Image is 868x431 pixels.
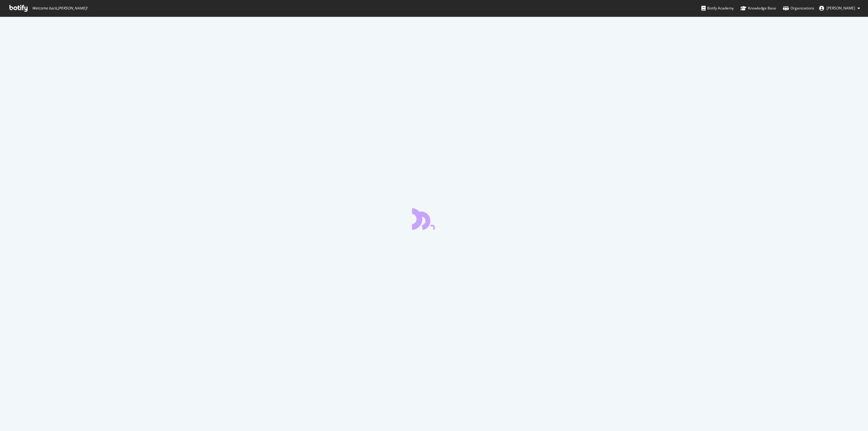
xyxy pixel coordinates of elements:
[783,5,814,11] div: Organizations
[32,6,87,11] span: Welcome back, [PERSON_NAME] !
[740,5,776,11] div: Knowledge Base
[412,208,456,230] div: animation
[701,5,734,11] div: Botify Academy
[826,5,855,11] span: Kavit Vichhivora
[814,3,865,13] button: [PERSON_NAME]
